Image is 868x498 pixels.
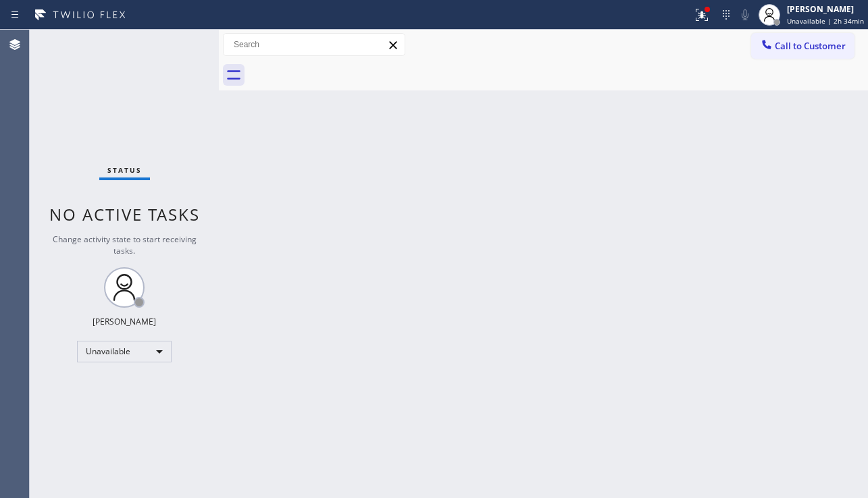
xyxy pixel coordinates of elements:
div: Unavailable [77,341,172,362]
input: Search [224,34,405,55]
span: Change activity state to start receiving tasks. [53,233,197,256]
span: Call to Customer [775,40,846,52]
button: Call to Customer [751,33,854,59]
span: No active tasks [49,203,200,225]
button: Mute [736,5,755,24]
span: Unavailable | 2h 34min [787,16,864,26]
div: [PERSON_NAME] [787,3,864,15]
div: [PERSON_NAME] [93,316,156,327]
span: Status [107,165,142,175]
